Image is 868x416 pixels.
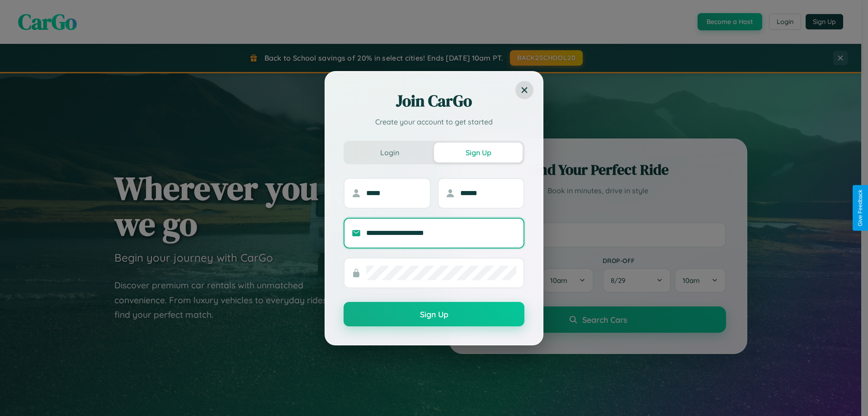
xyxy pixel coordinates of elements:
h2: Join CarGo [344,90,524,112]
p: Create your account to get started [344,116,524,127]
button: Sign Up [344,302,524,326]
div: Give Feedback [857,190,863,226]
button: Login [345,143,434,163]
button: Sign Up [434,143,523,163]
